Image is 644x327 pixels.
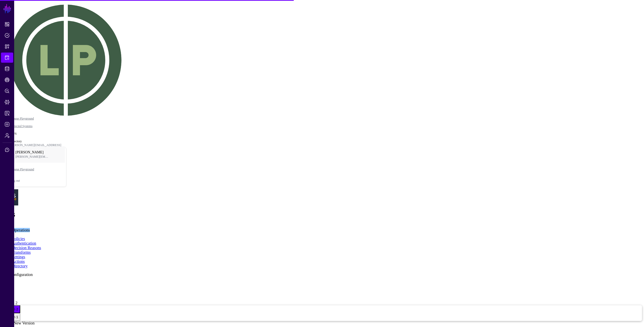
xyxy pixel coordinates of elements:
span: Policy Lens [5,88,10,94]
a: League Playground [10,117,34,120]
span: Operations [12,228,30,232]
div: / [10,121,634,124]
a: Policies [1,30,13,40]
a: Admin [1,130,13,141]
h5: Test [2,283,642,287]
a: Policy Lens [1,86,13,96]
span: Logs [5,122,10,127]
a: Identity Data Fabric [1,64,13,74]
a: League Playground [10,161,66,177]
a: Reports [1,108,13,118]
p: Test [2,292,642,297]
span: [PERSON_NAME][EMAIL_ADDRESS] [15,155,50,159]
a: Data Lens [1,97,13,107]
span: Support [5,147,10,152]
h2: AWS [2,212,642,218]
span: Dashboard [5,22,10,27]
a: Logs [1,119,13,129]
span: Data Lens [5,100,10,105]
span: Snippets [5,44,10,49]
span: Admin [5,133,10,138]
a: Actions [12,259,25,264]
span: Reports [5,111,10,116]
a: Directory [12,264,28,268]
div: [PERSON_NAME][EMAIL_ADDRESS] [10,143,66,147]
span: Policies [5,33,10,38]
a: CAEP Hub [1,75,13,85]
span: [PERSON_NAME] [15,150,50,154]
span: Identity Data Fabric [5,66,10,71]
a: Protected Systems [1,53,13,63]
a: Settings [12,255,25,259]
strong: Directory [10,139,22,143]
span: Protected Systems [5,55,10,60]
div: / [10,136,634,139]
a: Decision Reasons [12,246,41,250]
a: Snippets [1,41,13,52]
a: Protected Systems [10,124,32,128]
span: CAEP Hub [5,77,10,82]
img: svg+xml;base64,PHN2ZyB3aWR0aD0iNDQwIiBoZWlnaHQ9IjQ0MCIgdmlld0JveD0iMCAwIDQ0MCA0NDAiIGZpbGw9Im5vbm... [10,5,121,116]
span: League Playground [10,168,51,171]
a: Dashboard [1,19,13,29]
a: Policies [12,237,25,241]
a: Add Configuration [2,272,33,277]
div: Log out [10,179,66,183]
a: SGNL [3,3,12,14]
a: Create New Version [2,321,35,325]
a: Authentication [12,241,36,245]
a: Transforms [12,250,31,254]
div: / [10,128,634,132]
